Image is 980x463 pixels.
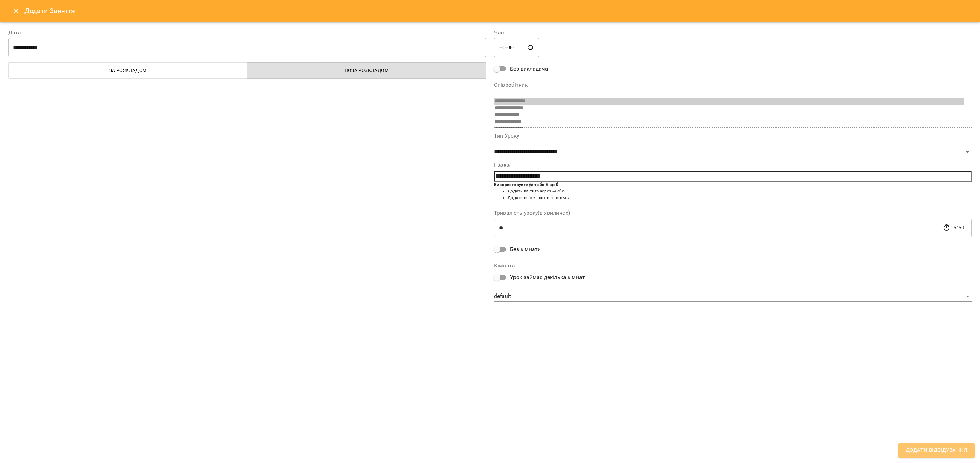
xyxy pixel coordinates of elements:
[247,62,486,79] button: Поза розкладом
[8,3,24,19] button: Close
[508,188,972,195] li: Додати клієнта через @ або +
[494,82,972,88] label: Співробітник
[24,5,972,16] h6: Додати Заняття
[494,263,972,268] label: Кімната
[8,30,486,35] label: Дата
[8,62,247,79] button: За розкладом
[13,66,243,75] span: За розкладом
[494,30,972,35] label: Час
[494,133,972,139] label: Тип Уроку
[494,210,972,216] label: Тривалість уроку(в хвилинах)
[510,65,548,73] span: Без викладача
[906,446,967,455] span: Додати Відвідування
[494,182,558,187] b: Використовуйте @ + або # щоб
[898,443,975,458] button: Додати Відвідування
[510,245,541,253] span: Без кімнати
[494,163,972,168] label: Назва
[494,291,972,302] div: default
[251,66,482,75] span: Поза розкладом
[508,195,972,202] li: Додати всіх клієнтів з тегом #
[510,273,585,282] span: Урок займає декілька кімнат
